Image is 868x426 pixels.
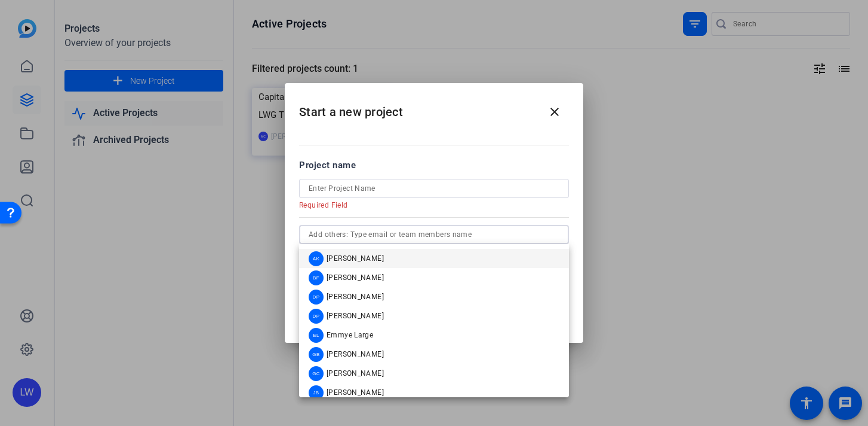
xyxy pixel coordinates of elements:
span: [PERSON_NAME] [327,388,384,397]
input: Enter Project Name [309,181,559,196]
div: GC [309,366,324,381]
input: Add others: Type email or team members name [309,227,559,242]
div: DP [309,309,324,324]
div: BF [309,270,324,285]
span: Emmye Large [327,330,373,340]
span: [PERSON_NAME] [327,369,384,378]
mat-icon: close [547,105,562,119]
span: [PERSON_NAME] [327,292,384,302]
div: EL [309,328,324,343]
span: [PERSON_NAME] [327,254,384,263]
div: DP [309,290,324,305]
div: AK [309,251,324,266]
span: [PERSON_NAME] [327,311,384,321]
div: JB [309,385,324,400]
span: [PERSON_NAME] [327,349,384,359]
div: Project name [299,159,569,172]
h2: Start a new project [285,83,583,132]
mat-error: Required Field [299,198,559,210]
div: GB [309,347,324,362]
span: [PERSON_NAME] [327,273,384,282]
